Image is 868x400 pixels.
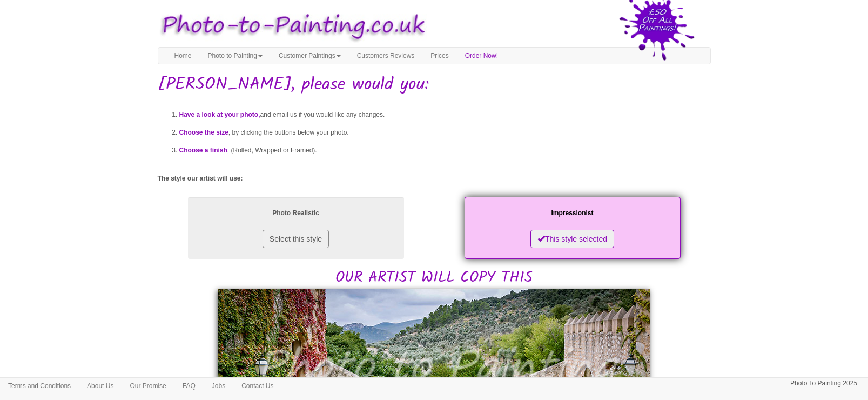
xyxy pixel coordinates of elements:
[263,230,329,248] button: Select this style
[166,48,200,64] a: Home
[199,208,393,219] p: Photo Realistic
[271,48,349,64] a: Customer Paintings
[174,378,204,394] a: FAQ
[790,378,857,389] p: Photo To Painting 2025
[122,378,174,394] a: Our Promise
[158,194,711,286] h2: OUR ARTIST WILL COPY THIS
[179,142,711,159] li: , (Rolled, Wrapped or Framed).
[179,146,227,154] span: Choose a finish
[422,48,456,64] a: Prices
[152,5,429,47] img: Photo to Painting
[158,75,711,94] h1: [PERSON_NAME], please would you:
[200,48,271,64] a: Photo to Painting
[457,48,506,64] a: Order Now!
[530,230,614,248] button: This style selected
[179,111,260,118] span: Have a look at your photo,
[204,378,233,394] a: Jobs
[179,106,711,124] li: and email us if you would like any changes.
[158,174,243,183] label: The style our artist will use:
[475,208,670,219] p: Impressionist
[179,129,228,136] span: Choose the size
[79,378,122,394] a: About Us
[349,48,423,64] a: Customers Reviews
[233,378,281,394] a: Contact Us
[179,124,711,142] li: , by clicking the buttons below your photo.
